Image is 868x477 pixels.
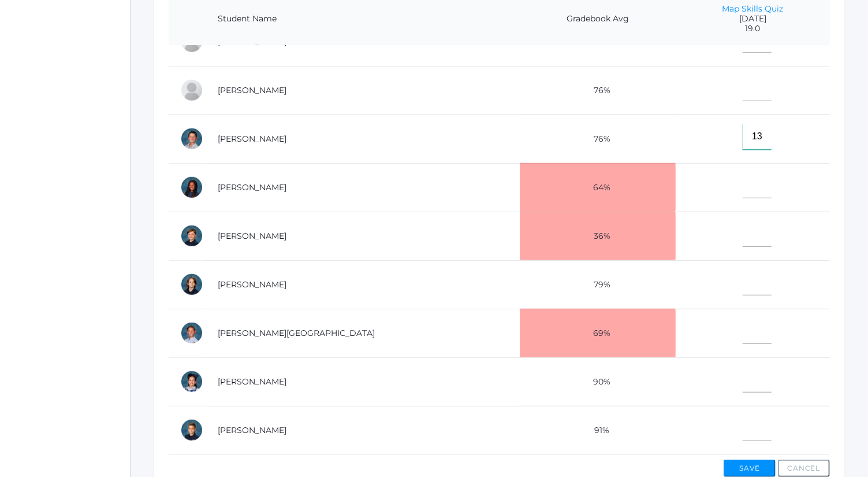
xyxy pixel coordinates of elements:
[180,79,203,102] div: Eli Henry
[180,224,203,247] div: Asher Pedersen
[218,425,286,435] a: [PERSON_NAME]
[180,370,203,393] div: Annabelle Yepiskoposyan
[687,24,818,34] span: 19.0
[218,134,286,144] a: [PERSON_NAME]
[520,114,676,163] td: 76%
[218,328,375,338] a: [PERSON_NAME][GEOGRAPHIC_DATA]
[180,419,203,442] div: Brayden Zacharia
[520,406,676,454] td: 91%
[218,376,286,387] a: [PERSON_NAME]
[180,176,203,199] div: Norah Hosking
[180,321,203,345] div: Preston Veenendaal
[520,163,676,212] td: 64%
[520,357,676,406] td: 90%
[218,182,286,193] a: [PERSON_NAME]
[722,3,784,14] a: Map Skills Quiz
[778,460,830,477] button: Cancel
[724,460,776,477] button: Save
[520,260,676,309] td: 79%
[687,14,818,24] span: [DATE]
[520,66,676,114] td: 76%
[218,85,286,95] a: [PERSON_NAME]
[218,231,286,241] a: [PERSON_NAME]
[180,127,203,150] div: Levi Herrera
[520,309,676,357] td: 69%
[180,273,203,296] div: Nathaniel Torok
[520,212,676,260] td: 36%
[218,279,286,290] a: [PERSON_NAME]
